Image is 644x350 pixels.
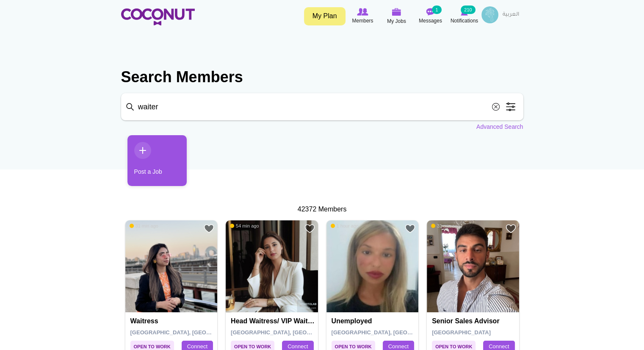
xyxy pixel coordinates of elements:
a: Add to Favourites [204,223,214,234]
span: [GEOGRAPHIC_DATA], [GEOGRAPHIC_DATA] [332,329,452,336]
h4: Unemployed [332,317,416,325]
span: Messages [419,17,442,25]
h4: Head Waitress/ VIP Waitress/ Waitress [231,317,315,325]
span: Members [352,17,373,25]
h2: Search Members [121,67,523,87]
img: Home [121,8,195,25]
input: Search members by role or city [121,93,523,120]
span: My Jobs [387,17,406,25]
li: 1 / 1 [121,135,180,192]
span: [GEOGRAPHIC_DATA], [GEOGRAPHIC_DATA] [130,329,251,336]
h4: Waitress [130,317,215,325]
h4: Senior Sales Advisor [432,317,516,325]
span: 31 min ago [431,223,460,229]
img: Notifications [461,8,468,16]
small: 1 [432,6,441,14]
img: Messages [426,8,435,16]
span: 31 min ago [130,223,158,229]
span: Notifications [451,17,478,25]
img: Browse Members [357,8,368,16]
a: Messages Messages 1 [414,6,448,26]
a: Post a Job [127,135,187,186]
small: 210 [461,6,475,14]
span: [GEOGRAPHIC_DATA] [432,329,491,336]
a: Advanced Search [476,122,523,131]
img: My Jobs [392,8,401,16]
span: [GEOGRAPHIC_DATA], [GEOGRAPHIC_DATA] [231,329,351,336]
span: 1 hour ago [331,223,359,229]
a: Add to Favourites [304,223,315,234]
a: My Plan [304,7,345,25]
a: العربية [498,6,523,23]
a: Browse Members Members [346,6,380,26]
a: My Jobs My Jobs [380,6,414,26]
a: Add to Favourites [506,223,516,234]
a: Add to Favourites [405,223,415,234]
span: 54 min ago [230,223,259,229]
a: Notifications Notifications 210 [448,6,481,26]
div: 42372 Members [121,205,523,214]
